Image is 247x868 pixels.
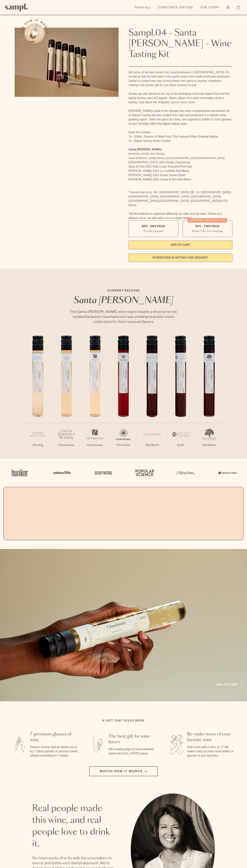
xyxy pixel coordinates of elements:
li: [PERSON_NAME] 2022 La Cuadrilla Red Blend [128,169,232,173]
strong: Santa [PERSON_NAME]: [128,148,162,151]
h3: The best gift for wine lovers [109,734,157,745]
li: 3 / 7 [81,336,109,459]
button: Watch how it works [89,766,158,776]
p: Fall in love with a wine, or 7? We make it easy to order more bottles or glasses of your favorites. [187,745,236,758]
span: $95 - Two Pack [195,224,220,228]
h3: Re-order more of your favorite wine [187,731,236,743]
li: 5 / 7 [138,336,166,459]
img: Artboard_7_5b34974b-f019-449e-91fb-745f8d0877ee_x450.png [216,465,238,480]
img: Artboard_1_c8cd28af-0030-4af1-819c-248e302c7f06_x450.png [9,465,31,480]
h1: Sampl.04 - Santa [PERSON_NAME] - Wine Tasting Kit [128,28,232,60]
h2: A gift that gives more [102,719,145,723]
p: Syrah [166,443,195,447]
a: interested in gifting for groups? [128,253,232,262]
a: Shop All [133,4,153,11]
p: Chardonnay [81,443,109,447]
a: Add to cart [216,682,242,687]
span: $55 - One Pack [142,224,165,228]
p: Riesling [24,443,52,447]
img: Artboard_6_04f9a106-072f-468a-bdd7-f11783b05722_x450.png [51,465,72,480]
p: Chardonnay [52,443,81,447]
img: Sampl logo [5,4,28,11]
img: Artboard_4_28b4d326-c26e-48f9-9c80-911f17d6414e_x450.png [133,465,155,480]
p: Gift a tasting flight of hand-selected, hard-to-find [US_STATE] wines. [109,747,157,756]
li: [PERSON_NAME] 2021 Estate Grown Syrah [128,173,232,177]
li: 4 / 7 [109,336,138,459]
button: Add to Cart [128,241,232,249]
small: Perfect For 2-4 Tastings [192,229,223,233]
span: [GEOGRAPHIC_DATA], [GEOGRAPHIC_DATA] [159,199,220,202]
span: , [158,199,159,202]
li: 7 / 7 [195,336,223,459]
div: Gift some of the best wines from small producers in [GEOGRAPHIC_DATA]. It’s no secret that the be... [128,70,232,220]
li: [PERSON_NAME] 2021 Cuvee le Bec Red Blend [128,177,232,182]
a: Our Story [198,4,221,11]
h3: 7 premium glasses of wine [30,731,79,743]
li: Story Of Soil 2022 Gold Coast Vineyard Pinot Noir [128,164,232,169]
li: 6 / 7 [166,336,195,459]
p: The Santa [PERSON_NAME] wine region boasts a diverse terroir, nestled between mountains and sea, ... [66,309,181,324]
li: [GEOGRAPHIC_DATA] 2022 Estate Chardonnay [128,160,232,164]
p: Red Blend [195,443,223,447]
button: See how it works [25,23,45,43]
li: 1 / 7 [24,336,52,459]
small: Try the Capsule [143,229,163,233]
img: Sampl.04 - Santa Barbara - Wine Tasting Kit [15,28,119,97]
a: Corporate Gifting [156,4,195,11]
p: Red Blend [138,443,166,447]
img: Artboard_3_0b291449-6e8c-4d07-b2c2-3f3601a19cd1_x450.png [175,465,196,480]
p: Pinot Noir [109,443,138,447]
img: Artboard_5_7fdae55a-36fd-43f7-8bfd-f74a06a2878e_x450.png [92,465,114,480]
p: CURRENT RELEASE [66,288,181,293]
div: Christmas SALE! Save 20% [188,218,227,223]
li: 2 / 7 [52,336,81,459]
span: [PERSON_NAME] 2022 Riesling [128,152,165,155]
p: Sampl's tasting capsule allows you to try 7 100ml glasses of premium wines without committing to ... [30,745,79,758]
h2: Real people made this wine, and real people love to drink it. [32,803,116,850]
span: Santa [PERSON_NAME] Winery 2022 [GEOGRAPHIC_DATA] [GEOGRAPHIC_DATA] [128,157,224,159]
em: Santa [PERSON_NAME] [74,296,173,305]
